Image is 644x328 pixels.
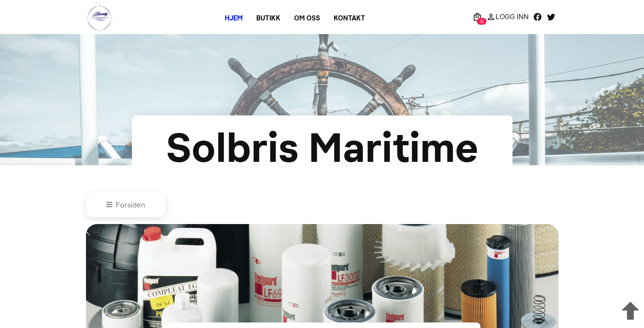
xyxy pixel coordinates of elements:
a: Kontakt [327,11,372,26]
a: Butikk [249,11,287,26]
div: Solbris Maritime [160,118,485,179]
a: Hjem [218,11,249,26]
span: 0 [477,18,487,25]
a: Forsiden [106,201,146,209]
a: Logg Inn [484,12,531,22]
a: Om oss [287,11,327,26]
a: 0 [470,12,484,22]
img: logo [86,4,113,32]
nav: breadcrumb [86,193,558,217]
